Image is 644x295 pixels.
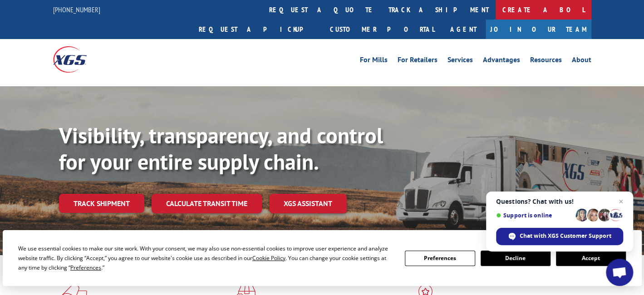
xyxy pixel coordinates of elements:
a: XGS ASSISTANT [269,194,347,213]
div: Cookie Consent Prompt [3,230,642,286]
span: Cookie Policy [252,254,285,262]
a: Agent [441,20,486,39]
a: Track shipment [59,194,144,213]
a: For Retailers [398,56,438,66]
a: Calculate transit time [152,194,262,213]
div: We use essential cookies to make our site work. With your consent, we may also use non-essential ... [18,244,394,272]
a: Join Our Team [486,20,591,39]
a: Advantages [483,56,520,66]
a: About [572,56,591,66]
span: Questions? Chat with us! [496,198,623,205]
span: Support is online [496,212,572,219]
a: Services [447,56,473,66]
span: Close chat [615,196,626,207]
button: Decline [481,251,551,266]
a: For Mills [360,56,388,66]
b: Visibility, transparency, and control for your entire supply chain. [59,121,383,176]
button: Accept [556,251,626,266]
a: Request a pickup [192,20,323,39]
a: Customer Portal [323,20,441,39]
div: Open chat [606,259,633,286]
span: Chat with XGS Customer Support [520,232,611,240]
div: Chat with XGS Customer Support [496,228,623,245]
button: Preferences [405,251,475,266]
span: Preferences [70,264,101,271]
a: [PHONE_NUMBER] [53,5,100,14]
a: Resources [530,56,562,66]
